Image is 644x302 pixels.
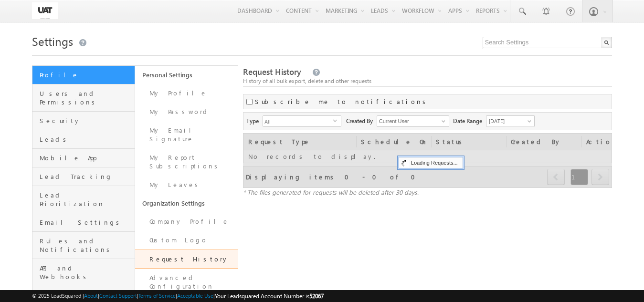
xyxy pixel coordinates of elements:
[135,250,238,269] a: Request History
[135,176,238,194] a: My Leaves
[135,212,238,231] a: Company Profile
[243,77,612,85] div: History of all bulk export, delete and other requests
[436,116,448,126] a: Show All Items
[138,292,176,299] a: Terms of Service
[32,186,135,213] a: Lead Prioritization
[135,269,238,296] a: Advanced Configuration
[263,115,341,127] div: All
[135,84,238,103] a: My Profile
[486,117,532,125] span: [DATE]
[32,66,135,84] a: Profile
[215,292,324,300] span: Your Leadsquared Account Number is
[135,103,238,121] a: My Password
[255,97,429,106] label: Subscribe me to notifications
[399,157,463,168] div: Loading Requests...
[40,264,132,281] span: API and Webhooks
[40,71,132,79] span: Profile
[135,194,238,212] a: Organization Settings
[32,292,324,301] span: © 2025 LeadSquared | | | | |
[40,172,132,181] span: Lead Tracking
[32,149,135,167] a: Mobile App
[246,115,263,125] span: Type
[40,237,132,254] span: Rules and Notifications
[32,84,135,112] a: Users and Permissions
[32,232,135,259] a: Rules and Notifications
[263,116,333,126] span: All
[453,115,486,125] span: Date Range
[32,33,73,49] span: Settings
[377,115,449,127] input: Type to Search
[346,115,377,125] span: Created By
[135,66,238,84] a: Personal Settings
[40,154,132,162] span: Mobile App
[99,292,137,299] a: Contact Support
[135,121,238,148] a: My Email Signature
[84,292,98,299] a: About
[483,37,612,48] input: Search Settings
[135,148,238,176] a: My Report Subscriptions
[243,66,301,77] span: Request History
[309,292,324,300] span: 52067
[32,213,135,232] a: Email Settings
[32,130,135,149] a: Leads
[40,135,132,144] span: Leads
[243,188,419,196] span: * The files generated for requests will be deleted after 30 days.
[177,292,213,299] a: Acceptable Use
[40,191,132,208] span: Lead Prioritization
[135,231,238,250] a: Custom Logo
[32,2,58,19] img: Custom Logo
[32,112,135,130] a: Security
[40,116,132,125] span: Security
[486,115,535,127] a: [DATE]
[32,167,135,186] a: Lead Tracking
[40,89,132,106] span: Users and Permissions
[333,118,341,123] span: select
[32,259,135,286] a: API and Webhooks
[40,218,132,227] span: Email Settings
